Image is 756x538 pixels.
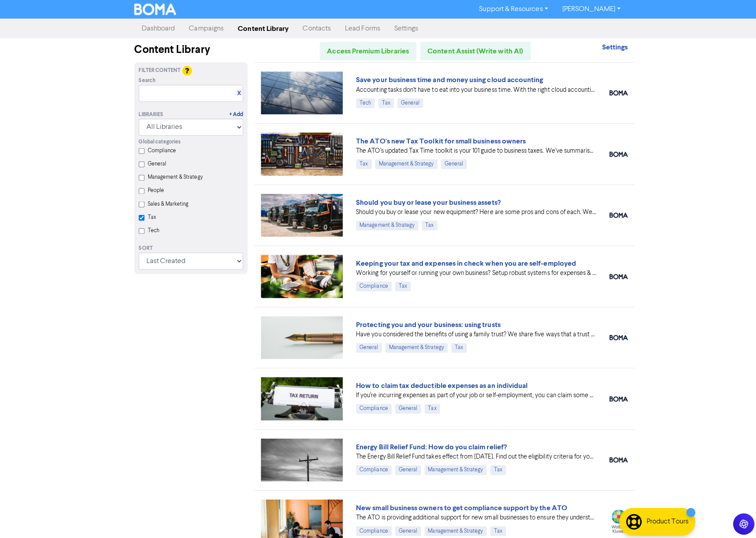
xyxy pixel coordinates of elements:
div: General [392,522,418,532]
div: Management & Strategy [421,462,483,471]
a: Settings [597,44,623,51]
label: Tech [146,225,158,233]
img: boma [605,150,623,156]
div: The ATO’s updated Tax Time toolkit is your 101 guide to business taxes. We’ve summarised the key ... [353,145,591,154]
a: Settings [384,19,422,37]
img: boma_accounting [605,90,623,95]
div: Tax [353,158,369,168]
label: Tax [146,212,155,220]
div: Libraries [138,110,162,118]
div: Tax [375,98,391,107]
div: Management & Strategy [382,340,444,350]
strong: Settings [597,42,623,51]
div: The ATO is providing additional support for new small businesses to ensure they understand and co... [353,509,591,519]
div: Tax [487,522,502,532]
div: Should you buy or lease your new equipment? Here are some pros and cons of each. We also can revi... [353,206,591,215]
div: Compliance [353,279,389,289]
img: wolterskluwer [605,505,623,529]
a: Dashboard [133,19,180,37]
div: General [392,401,418,410]
a: Lead Forms [335,19,384,37]
div: If you’re incurring expenses as part of your job or self-employment, you can claim some of these ... [353,388,591,397]
div: Tax [448,340,463,350]
div: General [438,158,463,168]
a: Save your business time and money using cloud accounting [353,75,539,84]
a: Protecting you and your business: using trusts [353,318,497,327]
img: BOMA Logo [133,4,175,15]
a: Energy Bill Relief Fund: How do you claim relief? [353,439,503,448]
a: The ATO's new Tax Toolkit for small business owners [353,135,522,144]
div: Management & Strategy [372,158,434,168]
div: General [353,340,379,350]
div: Accounting tasks don’t have to eat into your business time. With the right cloud accounting softw... [353,85,591,94]
a: + Add [228,110,241,118]
a: How to claim tax deductible expenses as an individual [353,378,524,387]
div: Tech [353,98,372,107]
div: Tax [419,219,434,229]
div: General [392,462,418,471]
div: Sort [138,243,241,251]
a: Support & Resources [468,2,551,16]
label: Compliance [146,146,175,154]
a: Content Library [229,19,293,37]
img: boma_accounting [605,211,623,216]
div: The Energy Bill Relief Fund takes effect from 1 July 2025. Find out the eligibility criteria for ... [353,449,591,458]
div: Global categories [138,137,241,145]
img: boma [605,393,623,399]
div: Tax [392,279,408,289]
div: Compliance [353,462,389,471]
div: Management & Strategy [421,522,483,532]
a: Access Premium Libraries [317,41,413,60]
a: Keeping your tax and expenses in check when you are self-employed [353,257,572,266]
div: Compliance [353,401,389,410]
label: Management & Strategy [146,172,201,180]
span: Search [138,76,154,84]
div: Tax [421,401,437,410]
a: New small business owners to get compliance support by the ATO [353,500,563,508]
div: Filter Content [138,66,241,74]
div: Content Library [133,41,246,57]
div: Working for yourself or running your own business? Setup robust systems for expenses & tax requir... [353,267,591,276]
a: X [236,89,239,96]
a: Content Assist (Write with AI) [417,41,527,60]
a: Contacts [293,19,335,37]
label: Sales & Marketing [146,199,187,207]
div: Have you considered the benefits of using a family trust? We share five ways that a trust can hel... [353,327,591,337]
label: People [146,185,163,193]
a: Should you buy or lease your business assets? [353,196,497,205]
img: boma [605,332,623,338]
img: boma_accounting [605,272,623,277]
div: General [394,98,420,107]
label: General [146,159,165,167]
a: Campaigns [180,19,229,37]
iframe: Chat Widget [712,496,756,538]
div: Tax [487,462,502,471]
img: boma [605,454,623,459]
div: Management & Strategy [353,219,415,229]
a: [PERSON_NAME] [551,2,623,16]
div: Compliance [353,522,389,532]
